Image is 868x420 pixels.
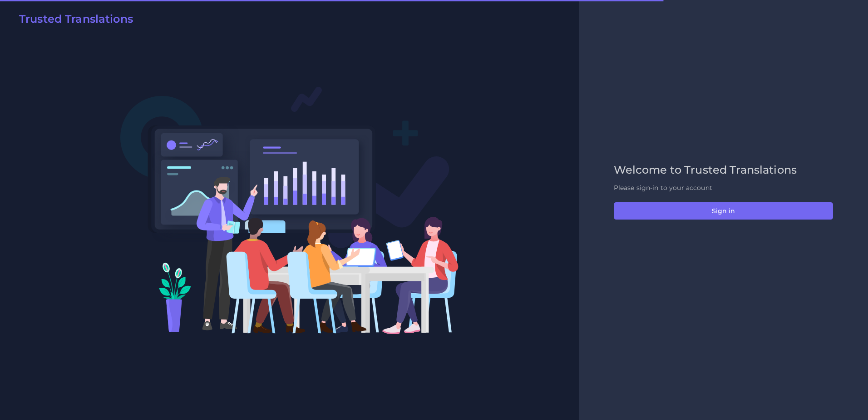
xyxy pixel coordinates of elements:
button: Sign in [614,202,833,220]
h2: Welcome to Trusted Translations [614,164,833,177]
img: Login V2 [120,86,459,335]
h2: Trusted Translations [19,13,133,26]
a: Trusted Translations [13,13,133,29]
p: Please sign-in to your account [614,183,833,193]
